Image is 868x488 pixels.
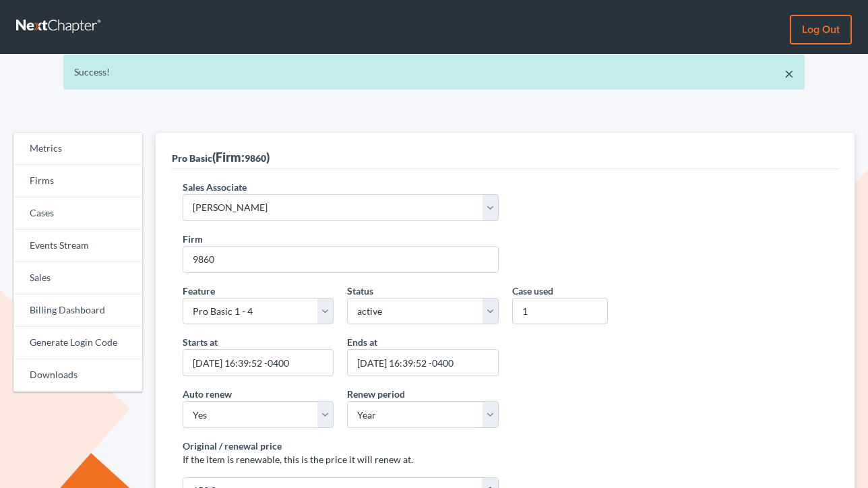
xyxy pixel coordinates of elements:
[347,335,377,349] label: Ends at
[347,349,498,376] input: MM/DD/YYYY
[13,133,142,165] a: Metrics
[183,180,247,194] label: Sales Associate
[13,165,142,197] a: Firms
[13,295,142,327] a: Billing Dashboard
[183,349,334,376] input: MM/DD/YYYY
[512,284,553,298] label: Case used
[784,65,794,82] a: ×
[512,298,609,325] input: 0
[172,149,270,165] div: (Firm: )
[13,327,142,359] a: Generate Login Code
[183,335,218,349] label: Starts at
[183,246,498,273] input: 1234
[13,262,142,295] a: Sales
[13,197,142,230] a: Cases
[245,152,266,164] span: 9860
[172,152,212,164] span: Pro Basic
[347,284,373,298] label: Status
[183,453,498,466] p: If the item is renewable, this is the price it will renew at.
[183,387,232,401] label: Auto renew
[183,284,215,298] label: Feature
[13,230,142,262] a: Events Stream
[183,232,203,246] label: Firm
[74,65,794,79] div: Success!
[347,387,405,401] label: Renew period
[13,359,142,392] a: Downloads
[790,15,852,44] a: Log out
[183,439,282,453] label: Original / renewal price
